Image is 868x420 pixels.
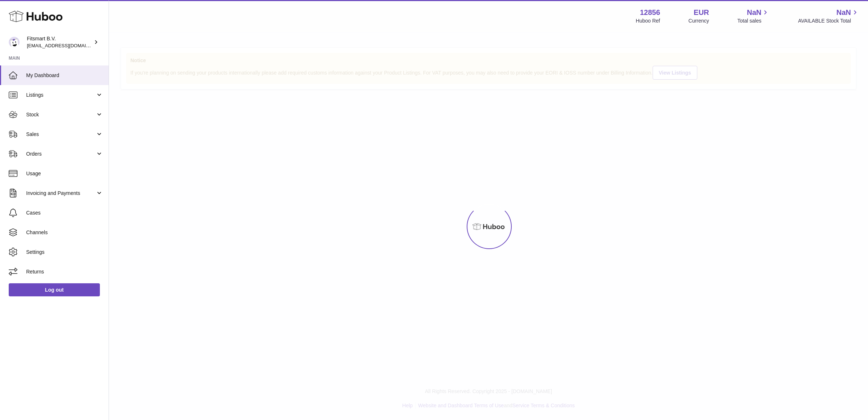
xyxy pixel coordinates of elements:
[836,8,851,17] span: NaN
[27,43,107,48] span: [EMAIL_ADDRESS][DOMAIN_NAME]
[26,190,96,197] span: Invoicing and Payments
[737,8,770,24] a: NaN Total sales
[26,111,96,118] span: Stock
[689,17,709,24] div: Currency
[26,209,103,216] span: Cases
[9,283,100,296] a: Log out
[694,8,709,17] strong: EUR
[737,17,770,24] span: Total sales
[798,17,859,24] span: AVAILABLE Stock Total
[26,72,103,79] span: My Dashboard
[798,8,859,24] a: NaN AVAILABLE Stock Total
[26,229,103,236] span: Channels
[26,151,96,157] span: Orders
[26,170,103,177] span: Usage
[26,131,96,138] span: Sales
[26,268,103,275] span: Returns
[640,8,660,17] strong: 12856
[26,249,103,256] span: Settings
[636,17,660,24] div: Huboo Ref
[9,37,20,48] img: internalAdmin-12856@internal.huboo.com
[26,92,96,99] span: Listings
[27,35,92,49] div: Fitsmart B.V.
[747,8,761,17] span: NaN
